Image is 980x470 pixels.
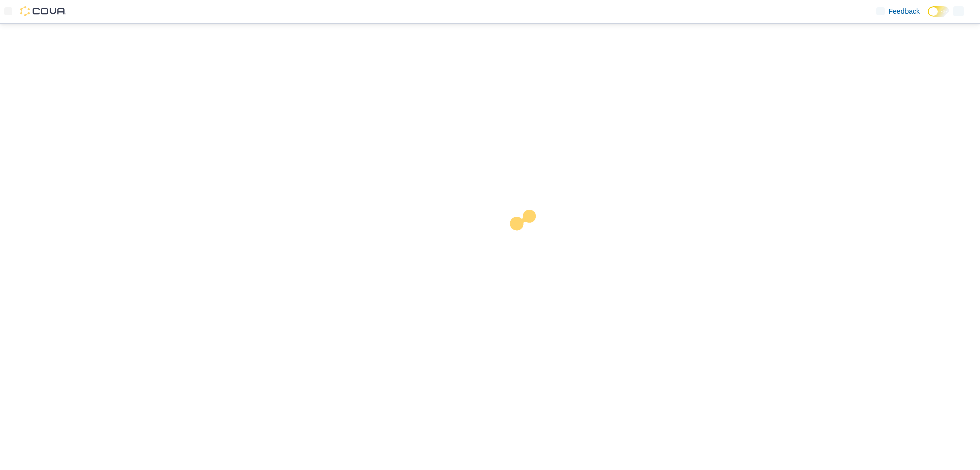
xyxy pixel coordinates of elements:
img: Cova [20,6,66,16]
input: Dark Mode [928,6,949,17]
img: cova-loader [490,202,567,279]
span: Feedback [889,6,920,16]
a: Feedback [872,1,924,21]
